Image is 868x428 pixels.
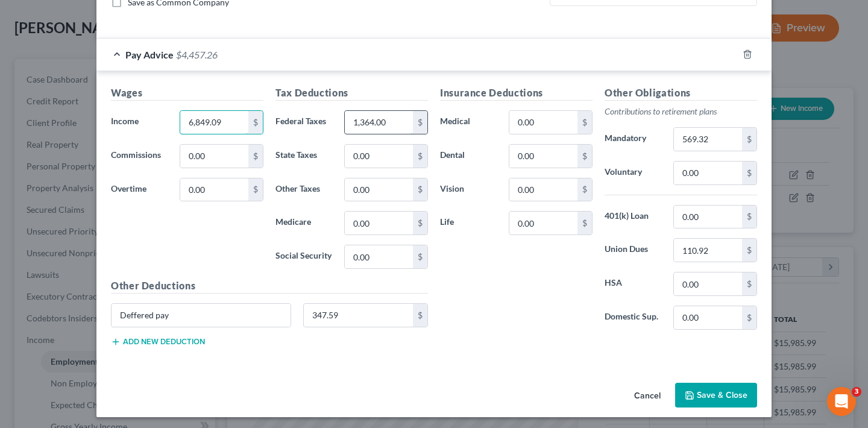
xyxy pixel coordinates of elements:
[112,304,291,327] input: Specify...
[577,178,592,201] div: $
[304,304,414,327] input: 0.00
[345,212,413,234] input: 0.00
[509,212,577,234] input: 0.00
[599,272,667,296] label: HSA
[269,178,338,202] label: Other Taxes
[599,238,667,262] label: Union Dues
[742,128,756,151] div: $
[248,178,263,201] div: $
[413,178,427,201] div: $
[345,245,413,268] input: 0.00
[413,212,427,234] div: $
[345,145,413,168] input: 0.00
[413,145,427,168] div: $
[674,162,742,184] input: 0.00
[111,279,428,294] h5: Other Deductions
[577,145,592,168] div: $
[180,145,248,168] input: 0.00
[605,86,757,101] h5: Other Obligations
[599,161,667,185] label: Voluntary
[742,162,756,184] div: $
[509,111,577,134] input: 0.00
[599,127,667,151] label: Mandatory
[624,384,670,408] button: Cancel
[577,212,592,234] div: $
[413,245,427,268] div: $
[742,239,756,262] div: $
[111,116,139,126] span: Income
[674,306,742,329] input: 0.00
[852,387,861,397] span: 3
[674,239,742,262] input: 0.00
[111,86,263,101] h5: Wages
[275,86,428,101] h5: Tax Deductions
[434,110,503,134] label: Medical
[248,111,263,134] div: $
[675,383,757,408] button: Save & Close
[742,206,756,228] div: $
[345,178,413,201] input: 0.00
[509,178,577,201] input: 0.00
[674,272,742,295] input: 0.00
[125,49,174,60] span: Pay Advice
[176,49,218,60] span: $4,457.26
[111,337,205,347] button: Add new deduction
[674,128,742,151] input: 0.00
[269,144,338,168] label: State Taxes
[434,178,503,202] label: Vision
[345,111,413,134] input: 0.00
[180,178,248,201] input: 0.00
[509,145,577,168] input: 0.00
[105,144,174,168] label: Commissions
[577,111,592,134] div: $
[434,144,503,168] label: Dental
[269,110,338,134] label: Federal Taxes
[269,211,338,235] label: Medicare
[827,387,856,416] iframe: Intercom live chat
[599,205,667,229] label: 401(k) Loan
[742,272,756,295] div: $
[674,206,742,228] input: 0.00
[413,304,427,327] div: $
[180,111,248,134] input: 0.00
[413,111,427,134] div: $
[742,306,756,329] div: $
[440,86,593,101] h5: Insurance Deductions
[269,245,338,269] label: Social Security
[105,178,174,202] label: Overtime
[605,105,757,118] p: Contributions to retirement plans
[434,211,503,235] label: Life
[599,306,667,330] label: Domestic Sup.
[248,145,263,168] div: $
